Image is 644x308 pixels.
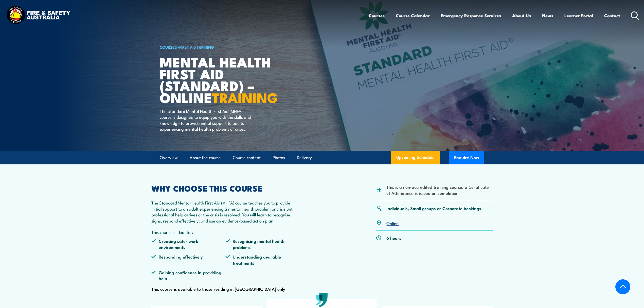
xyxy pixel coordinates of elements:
[160,44,285,50] h6: >
[396,9,430,22] a: Course Calendar
[151,184,299,192] h2: WHY CHOOSE THIS COURSE
[564,9,593,22] a: Learner Portal
[273,151,285,164] a: Photos
[179,44,214,50] a: First Aid Training
[386,220,399,226] a: Online
[386,184,493,196] li: This is a non-accredited training course, a Certificate of Attendance is issued on completion.
[386,205,481,211] p: Individuals, Small groups or Corporate bookings
[151,184,299,293] div: This course is available to those residing in [GEOGRAPHIC_DATA] only
[151,229,299,235] p: This course is ideal for:
[225,238,299,250] li: Recognising mental health problems
[386,235,401,241] p: 6 hours
[391,151,440,164] a: Upcoming Schedule
[160,56,285,103] h1: Mental Health First Aid (Standard) – Online
[542,9,553,22] a: News
[160,151,178,164] a: Overview
[151,200,299,224] p: The Standard Mental Health First Aid (MHFA) course teaches you to provide initial support to an a...
[212,87,278,108] strong: TRAINING
[369,9,385,22] a: Courses
[233,151,261,164] a: Course content
[160,108,252,132] p: The Standard Mental Health First Aid (MHFA) course is designed to equip you with the skills and k...
[225,254,299,266] li: Understanding available treatments
[297,151,312,164] a: Delivery
[441,9,501,22] a: Emergency Response Services
[151,269,225,281] li: Gaining confidence in providing help
[160,44,177,50] a: COURSES
[190,151,221,164] a: About the course
[151,254,225,266] li: Responding effectively
[449,151,484,164] button: Enquire Now
[512,9,531,22] a: About Us
[604,9,620,22] a: Contact
[151,238,225,250] li: Creating safer work environments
